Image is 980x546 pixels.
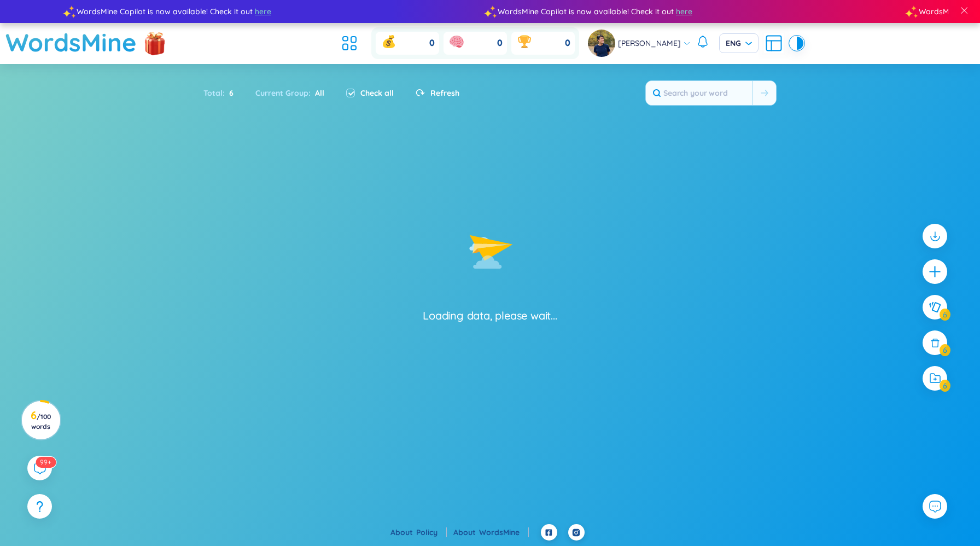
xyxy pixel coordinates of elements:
[497,37,503,49] span: 0
[453,526,529,538] div: About
[565,37,570,49] span: 0
[429,37,435,49] span: 0
[423,308,557,323] div: Loading data, please wait...
[244,82,335,104] div: Current Group :
[726,38,752,49] span: ENG
[430,87,459,99] span: Refresh
[31,413,51,431] span: / 100 words
[618,37,681,49] span: [PERSON_NAME]
[254,5,271,18] span: here
[68,5,489,18] div: WordsMine Copilot is now available! Check it out
[489,5,911,18] div: WordsMine Copilot is now available! Check it out
[28,411,53,431] h3: 6
[311,88,324,98] span: All
[416,527,447,537] a: Policy
[646,81,752,105] input: Search your word
[5,23,137,62] a: WordsMine
[675,5,692,18] span: here
[588,30,615,57] img: avatar
[928,265,942,278] span: plus
[390,526,447,538] div: About
[36,457,56,468] sup: 573
[144,26,166,59] img: flashSalesIcon.a7f4f837.png
[588,30,618,57] a: avatar
[360,87,394,99] label: Check all
[203,82,244,104] div: Total :
[225,87,234,99] span: 6
[479,527,529,537] a: WordsMine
